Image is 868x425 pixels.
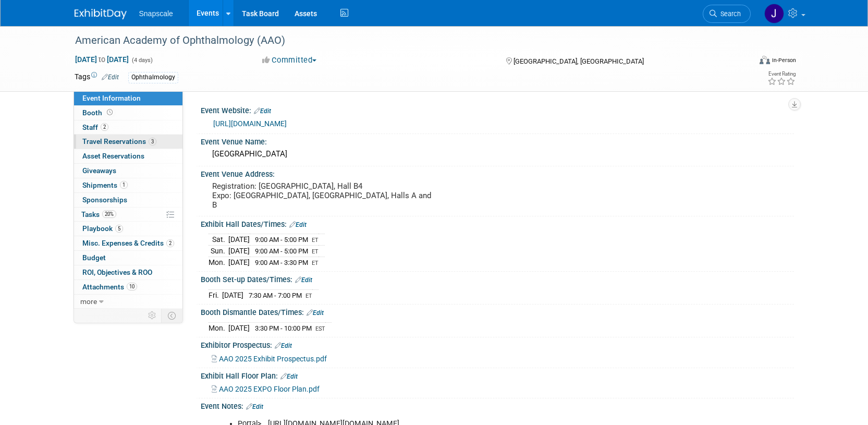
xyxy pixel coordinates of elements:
[105,108,115,116] span: Booth not reserved yet
[201,398,794,412] div: Event Notes:
[209,322,228,333] td: Mon.
[772,56,796,64] div: In-Person
[74,251,182,265] a: Budget
[764,4,784,23] img: Jennifer Benedict
[312,260,319,266] span: ET
[305,293,312,299] span: ET
[82,224,123,233] span: Playbook
[74,135,182,149] a: Travel Reservations3
[161,309,182,322] td: Toggle Event Tabs
[514,57,644,65] span: [GEOGRAPHIC_DATA], [GEOGRAPHIC_DATA]
[82,166,116,175] span: Giveaways
[74,208,182,222] a: Tasks20%
[127,283,137,290] span: 10
[82,268,152,276] span: ROI, Objectives & ROO
[212,385,320,393] a: AAO 2025 EXPO Floor Plan.pdf
[222,289,243,300] td: [DATE]
[82,94,141,102] span: Event Information
[97,55,107,64] span: to
[82,181,128,189] span: Shipments
[209,289,222,300] td: Fri.
[209,146,786,162] div: [GEOGRAPHIC_DATA]
[201,272,794,285] div: Booth Set-up Dates/Times:
[82,152,144,160] span: Asset Reservations
[212,355,327,363] a: AAO 2025 Exhibit Prospectus.pdf
[201,368,794,382] div: Exhibit Hall Floor Plan:
[275,342,292,349] a: Edit
[703,5,751,23] a: Search
[80,297,97,306] span: more
[81,210,116,218] span: Tasks
[201,337,794,351] div: Exhibitor Prospectus:
[82,283,137,291] span: Attachments
[689,54,797,70] div: Event Format
[254,107,271,115] a: Edit
[82,137,156,145] span: Travel Reservations
[71,31,735,50] div: American Academy of Ophthalmology (AAO)
[82,123,108,131] span: Staff
[74,178,182,192] a: Shipments1
[74,193,182,207] a: Sponsorships
[307,309,324,317] a: Edit
[228,234,250,246] td: [DATE]
[128,72,178,83] div: Ophthalmology
[209,234,228,246] td: Sat.
[74,236,182,250] a: Misc. Expenses & Credits2
[143,309,162,322] td: Personalize Event Tab Strip
[255,236,308,244] span: 9:00 AM - 5:00 PM
[280,373,298,380] a: Edit
[219,355,327,363] span: AAO 2025 Exhibit Prospectus.pdf
[228,322,250,333] td: [DATE]
[717,10,741,18] span: Search
[255,247,308,255] span: 9:00 AM - 5:00 PM
[760,56,770,64] img: Format-Inperson.png
[209,257,228,268] td: Mon.
[201,103,794,116] div: Event Website:
[139,9,173,18] span: Snapscale
[74,280,182,294] a: Attachments10
[289,221,307,228] a: Edit
[82,196,127,204] span: Sponsorships
[82,108,115,117] span: Booth
[101,123,108,131] span: 2
[131,57,153,64] span: (4 days)
[201,216,794,230] div: Exhibit Hall Dates/Times:
[246,403,263,410] a: Edit
[120,181,128,189] span: 1
[74,222,182,236] a: Playbook5
[213,119,287,128] a: [URL][DOMAIN_NAME]
[102,74,119,81] a: Edit
[166,239,174,247] span: 2
[209,246,228,257] td: Sun.
[74,106,182,120] a: Booth
[228,246,250,257] td: [DATE]
[82,239,174,247] span: Misc. Expenses & Credits
[219,385,320,393] span: AAO 2025 EXPO Floor Plan.pdf
[74,149,182,163] a: Asset Reservations
[767,71,796,77] div: Event Rating
[255,259,308,266] span: 9:00 AM - 3:30 PM
[295,276,312,284] a: Edit
[74,265,182,280] a: ROI, Objectives & ROO
[201,305,794,318] div: Booth Dismantle Dates/Times:
[201,166,794,179] div: Event Venue Address:
[212,181,436,210] pre: Registration: [GEOGRAPHIC_DATA], Hall B4 Expo: [GEOGRAPHIC_DATA], [GEOGRAPHIC_DATA], Halls A and B
[82,253,106,262] span: Budget
[75,71,119,83] td: Tags
[249,292,302,299] span: 7:30 AM - 7:00 PM
[75,55,129,64] span: [DATE] [DATE]
[115,225,123,233] span: 5
[315,325,325,332] span: EST
[201,134,794,147] div: Event Venue Name:
[74,91,182,105] a: Event Information
[255,324,312,332] span: 3:30 PM - 10:00 PM
[312,237,319,244] span: ET
[149,138,156,145] span: 3
[74,295,182,309] a: more
[259,55,321,66] button: Committed
[102,210,116,218] span: 20%
[74,120,182,135] a: Staff2
[74,164,182,178] a: Giveaways
[228,257,250,268] td: [DATE]
[75,9,127,19] img: ExhibitDay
